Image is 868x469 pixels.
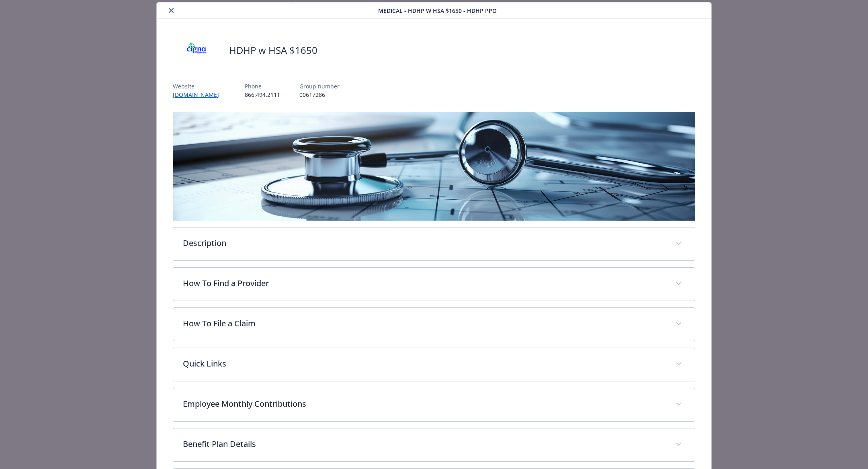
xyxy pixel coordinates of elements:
[183,237,666,249] p: Description
[173,227,695,260] div: Description
[173,38,221,62] img: CIGNA
[299,82,340,90] p: Group number
[173,112,695,221] img: banner
[378,6,497,15] span: Medical - HDHP w HSA $1650 - HDHP PPO
[299,90,340,99] p: 00617286
[183,277,666,289] p: How To Find a Provider
[173,308,695,341] div: How To File a Claim
[173,348,695,381] div: Quick Links
[173,268,695,301] div: How To Find a Provider
[173,91,225,98] a: [DOMAIN_NAME]
[245,90,280,99] p: 866.494.2111
[173,428,695,461] div: Benefit Plan Details
[229,43,317,57] h2: HDHP w HSA $1650
[183,398,666,410] p: Employee Monthly Contributions
[183,438,666,450] p: Benefit Plan Details
[166,6,176,15] button: close
[173,388,695,421] div: Employee Monthly Contributions
[245,82,280,90] p: Phone
[183,317,666,330] p: How To File a Claim
[183,358,666,370] p: Quick Links
[173,82,225,90] p: Website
